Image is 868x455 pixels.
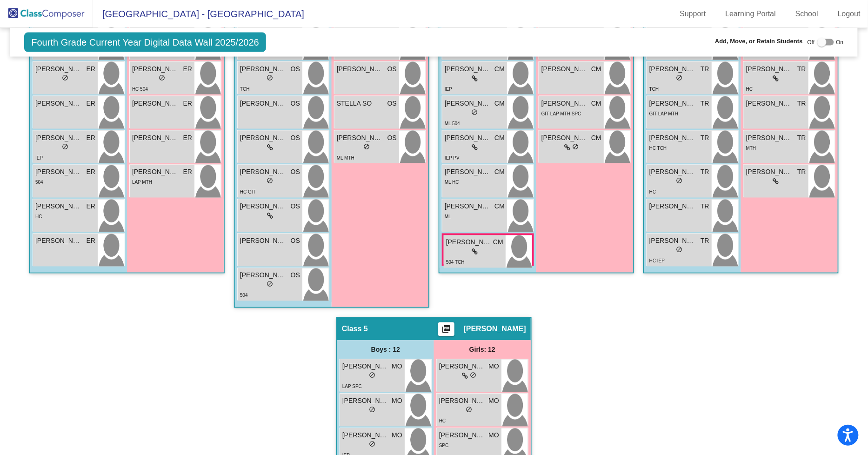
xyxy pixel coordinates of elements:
[649,87,659,92] span: TCH
[387,133,397,143] span: OS
[434,341,531,359] div: Girls: 12
[445,133,491,143] span: [PERSON_NAME]
[291,133,300,143] span: OS
[746,133,793,143] span: [PERSON_NAME]
[788,7,826,21] a: School
[240,99,287,108] span: [PERSON_NAME]
[488,362,499,372] span: MO
[369,372,375,379] span: do_not_disturb_alt
[494,167,505,177] span: CM
[746,99,793,108] span: [PERSON_NAME]
[701,133,709,143] span: TR
[387,99,397,108] span: OS
[445,214,451,220] span: ML
[591,64,601,74] span: CM
[439,431,486,441] span: [PERSON_NAME]
[392,431,402,441] span: MO
[746,64,793,74] span: [PERSON_NAME]
[392,396,402,406] span: MO
[35,236,82,246] span: [PERSON_NAME]
[240,236,287,246] span: [PERSON_NAME]
[445,155,460,161] span: IEP PV
[439,419,446,424] span: HC
[337,341,434,359] div: Boys : 12
[240,87,250,92] span: TCH
[159,74,165,81] span: do_not_disturb_alt
[132,167,179,177] span: [PERSON_NAME]
[369,441,375,448] span: do_not_disturb_alt
[267,281,273,288] span: do_not_disturb_alt
[701,99,709,108] span: TR
[183,133,192,143] span: ER
[438,322,454,336] button: Print Students Details
[649,167,696,177] span: [PERSON_NAME]
[439,396,486,406] span: [PERSON_NAME]
[445,202,491,212] span: [PERSON_NAME]
[649,259,665,264] span: HC IEP
[541,133,588,143] span: [PERSON_NAME]
[267,178,273,184] span: do_not_disturb_alt
[93,7,304,21] span: [GEOGRAPHIC_DATA] - [GEOGRAPHIC_DATA]
[591,133,601,143] span: CM
[337,64,383,74] span: [PERSON_NAME] DAILY
[649,190,656,195] span: HC
[62,143,68,150] span: do_not_disturb_alt
[337,133,383,143] span: [PERSON_NAME]
[746,167,793,177] span: [PERSON_NAME]
[649,99,696,108] span: [PERSON_NAME]
[387,64,397,74] span: OS
[35,214,42,220] span: HC
[830,7,868,21] a: Logout
[291,167,300,177] span: OS
[541,111,581,116] span: GIT LAP MTH SPC
[445,180,459,185] span: ML HC
[445,167,491,177] span: [PERSON_NAME]
[291,271,300,281] span: OS
[488,396,499,406] span: MO
[240,64,287,74] span: [PERSON_NAME]
[572,143,579,150] span: do_not_disturb_alt
[87,99,95,108] span: ER
[369,407,375,413] span: do_not_disturb_alt
[342,431,389,441] span: [PERSON_NAME]
[701,202,709,212] span: TR
[439,362,486,372] span: [PERSON_NAME]
[493,238,503,248] span: CM
[132,87,148,92] span: HC 504
[494,133,505,143] span: CM
[649,202,696,212] span: [PERSON_NAME]
[24,33,266,52] span: Fourth Grade Current Year Digital Data Wall 2025/2026
[132,64,179,74] span: [PERSON_NAME]
[676,247,682,253] span: do_not_disturb_alt
[673,7,714,21] a: Support
[35,180,43,185] span: 504
[676,178,682,184] span: do_not_disturb_alt
[392,362,402,372] span: MO
[240,202,287,212] span: [PERSON_NAME]
[445,121,460,126] span: ML 504
[808,38,815,47] span: Off
[342,384,362,389] span: LAP SPC
[445,99,491,108] span: [PERSON_NAME]
[132,99,179,108] span: [PERSON_NAME]
[35,99,82,108] span: [PERSON_NAME]
[291,236,300,246] span: OS
[240,271,287,281] span: [PERSON_NAME]
[446,260,465,265] span: 504 TCH
[35,64,82,74] span: [PERSON_NAME]
[446,238,493,248] span: [PERSON_NAME]
[715,37,803,46] span: Add, Move, or Retain Students
[183,99,192,108] span: ER
[342,362,389,372] span: [PERSON_NAME]
[676,74,682,81] span: do_not_disturb_alt
[342,396,389,406] span: [PERSON_NAME]
[701,236,709,246] span: TR
[591,99,601,108] span: CM
[87,236,95,246] span: ER
[342,325,368,334] span: Class 5
[35,155,43,161] span: IEP
[291,99,300,108] span: OS
[240,293,248,298] span: 504
[183,64,192,74] span: ER
[471,109,478,115] span: do_not_disturb_alt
